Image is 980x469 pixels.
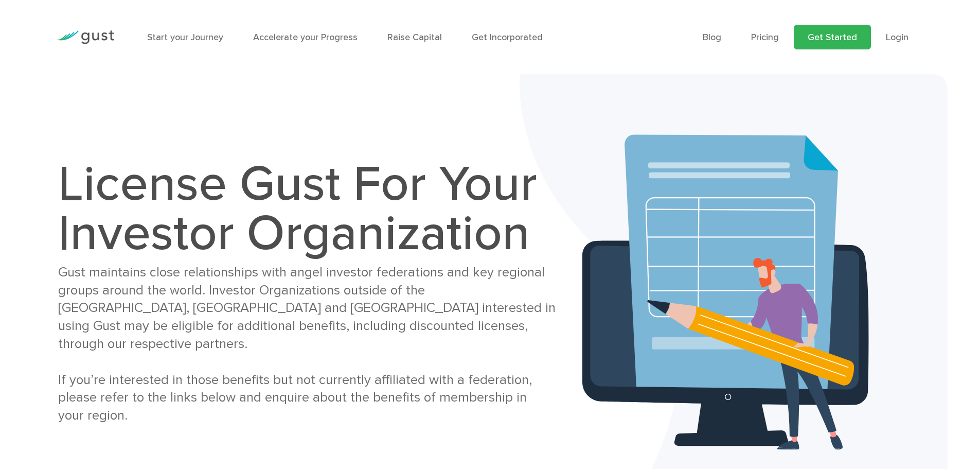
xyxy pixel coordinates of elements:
h1: License Gust For Your Investor Organization [58,160,556,258]
a: Blog [703,32,721,43]
a: Login [886,32,908,43]
div: Gust maintains close relationships with angel investor federations and key regional groups around... [58,264,556,425]
a: Get Started [794,25,871,49]
a: Raise Capital [387,32,442,43]
a: Start your Journey [147,32,223,43]
img: Gust Logo [57,30,114,44]
a: Get Incorporated [472,32,543,43]
a: Accelerate your Progress [253,32,358,43]
a: Pricing [751,32,779,43]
